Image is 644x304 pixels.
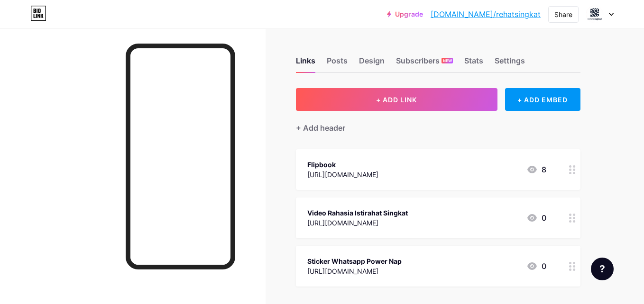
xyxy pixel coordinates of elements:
[464,55,483,72] div: Stats
[526,164,546,175] div: 8
[307,170,378,179] div: [URL][DOMAIN_NAME]
[387,10,423,18] a: Upgrade
[554,9,572,19] div: Share
[307,208,408,218] div: Video Rahasia Istirahat Singkat
[296,122,345,134] div: + Add header
[495,55,525,72] div: Settings
[526,260,546,272] div: 0
[376,96,417,104] span: + ADD LINK
[431,9,541,20] a: [DOMAIN_NAME]/rehatsingkat
[307,160,378,170] div: Flipbook
[526,212,546,224] div: 0
[327,55,348,72] div: Posts
[505,88,580,111] div: + ADD EMBED
[307,256,402,266] div: Sticker Whatsapp Power Nap
[296,55,315,72] div: Links
[359,55,385,72] div: Design
[396,55,453,72] div: Subscribers
[443,58,452,63] span: NEW
[307,266,402,276] div: [URL][DOMAIN_NAME]
[296,88,497,111] button: + ADD LINK
[586,5,604,23] img: rehatsingkat
[307,218,408,228] div: [URL][DOMAIN_NAME]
